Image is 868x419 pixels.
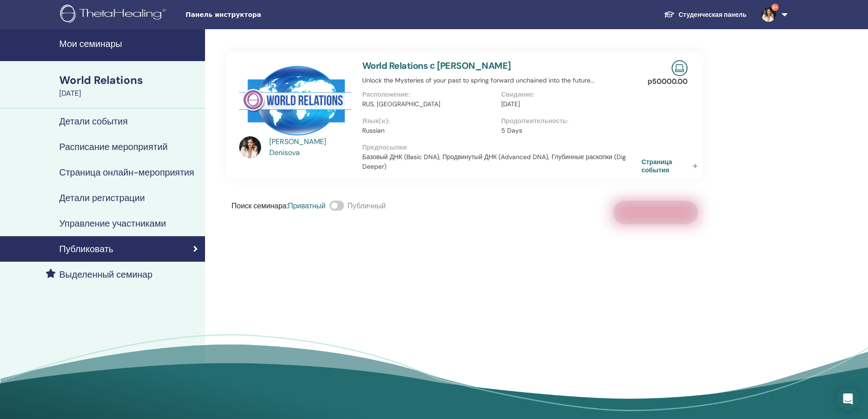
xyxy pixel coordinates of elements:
img: World Relations [239,60,351,139]
a: Студенческая панель [657,6,754,23]
p: Базовый ДНК (Basic DNA), Продвинутый ДНК (Advanced DNA), Глубинные раскопки (Dig Deeper) [362,152,640,171]
p: 5 Days [501,126,635,135]
p: Расположение : [362,90,496,99]
div: Open Intercom Messenger [837,388,859,410]
p: [DATE] [501,99,635,109]
span: Поиск семинара : [231,201,288,211]
h4: Детали регистрации [59,192,145,203]
img: logo.png [60,5,169,25]
span: Панель инструктора [185,10,322,20]
h4: Детали события [59,116,128,127]
p: RUS, [GEOGRAPHIC_DATA] [362,99,496,109]
p: Свидание : [501,90,635,99]
a: World Relations[DATE] [54,72,205,99]
h4: Выделенный семинар [59,269,153,280]
h4: Расписание мероприятий [59,141,168,152]
p: Russian [362,126,496,135]
img: default.jpg [239,136,261,158]
span: Публичный [348,201,386,211]
p: Предпосылки : [362,143,640,152]
img: graduation-cap-white.svg [664,10,675,18]
div: [DATE] [59,88,200,99]
h4: Управление участниками [59,218,166,229]
span: Приватный [288,201,326,211]
p: Язык(и) : [362,116,496,126]
h4: Мои семинары [59,38,200,49]
p: Unlock the Mysteries of your past to spring forward unchained into the future... [362,76,640,85]
a: Страница события [642,158,701,174]
a: [PERSON_NAME] Denisova [269,136,354,158]
p: р 50000.00 [647,76,688,87]
h4: Страница онлайн-мероприятия [59,167,194,178]
img: Live Online Seminar [672,60,688,76]
img: default.jpg [761,7,776,22]
p: Продолжительность : [501,116,635,126]
a: World Relations с [PERSON_NAME] [362,60,511,72]
span: 9+ [771,4,779,11]
div: World Relations [59,72,200,88]
h4: Публиковать [59,243,113,254]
